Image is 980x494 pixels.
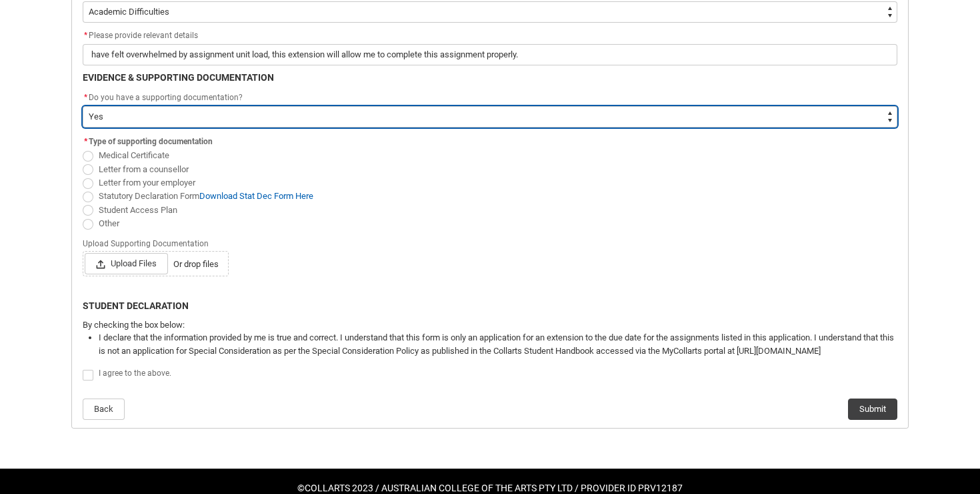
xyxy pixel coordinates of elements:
span: Letter from your employer [99,178,195,188]
span: Do you have a supporting documentation? [89,93,243,102]
span: I agree to the above. [99,368,171,378]
abbr: required [84,137,87,146]
span: Statutory Declaration Form [99,191,313,201]
button: Back [83,399,125,420]
span: Upload Files [85,253,168,274]
button: Submit [848,399,897,420]
a: Download Stat Dec Form Here [199,191,313,201]
abbr: required [84,31,87,40]
b: EVIDENCE & SUPPORTING DOCUMENTATION [83,72,274,83]
abbr: required [84,93,87,102]
span: Or drop files [173,258,219,271]
span: Other [99,218,119,228]
span: Letter from a counsellor [99,164,189,174]
span: Student Access Plan [99,205,177,215]
p: By checking the box below: [83,318,897,332]
li: I declare that the information provided by me is true and correct. I understand that this form is... [99,331,897,357]
span: Please provide relevant details [83,31,198,40]
span: Upload Supporting Documentation [83,235,214,250]
span: Medical Certificate [99,150,169,160]
span: Type of supporting documentation [89,137,213,146]
b: STUDENT DECLARATION [83,300,189,311]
